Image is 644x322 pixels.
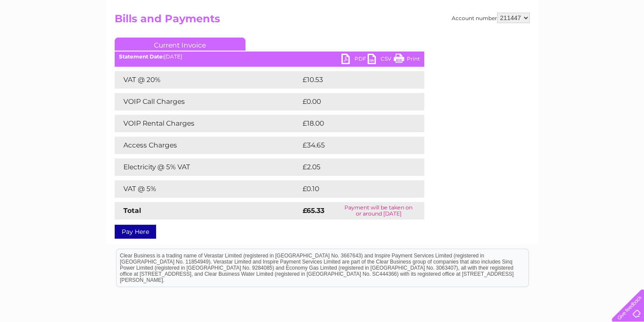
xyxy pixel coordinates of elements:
a: CSV [368,54,394,66]
td: Electricity @ 5% VAT [115,158,300,176]
a: Print [394,54,420,66]
td: VOIP Call Charges [115,93,300,110]
div: Account number [452,13,530,23]
div: [DATE] [115,54,424,60]
img: logo.png [23,23,67,49]
td: Access Charges [115,137,300,154]
td: VOIP Rental Charges [115,115,300,132]
a: Blog [568,37,581,44]
td: £10.53 [300,71,406,89]
a: PDF [341,54,368,66]
a: Energy [512,37,532,44]
div: Clear Business is a trading name of Verastar Limited (registered in [GEOGRAPHIC_DATA] No. 3667643... [116,5,528,42]
td: £18.00 [300,115,406,132]
a: Current Invoice [115,38,245,51]
td: £2.05 [300,158,404,176]
td: VAT @ 5% [115,180,300,198]
a: 0333 014 3131 [480,4,540,15]
td: £0.00 [300,93,404,110]
td: VAT @ 20% [115,71,300,89]
td: Payment will be taken on or around [DATE] [333,202,424,219]
b: Statement Date: [119,53,164,60]
strong: £65.33 [303,206,324,215]
a: Telecoms [537,37,563,44]
a: Contact [586,37,607,44]
a: Log out [615,37,636,44]
strong: Total [123,206,141,215]
a: Water [491,37,507,44]
h2: Bills and Payments [115,13,530,29]
td: £0.10 [300,180,403,198]
a: Pay Here [115,225,156,239]
td: £34.65 [300,137,407,154]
